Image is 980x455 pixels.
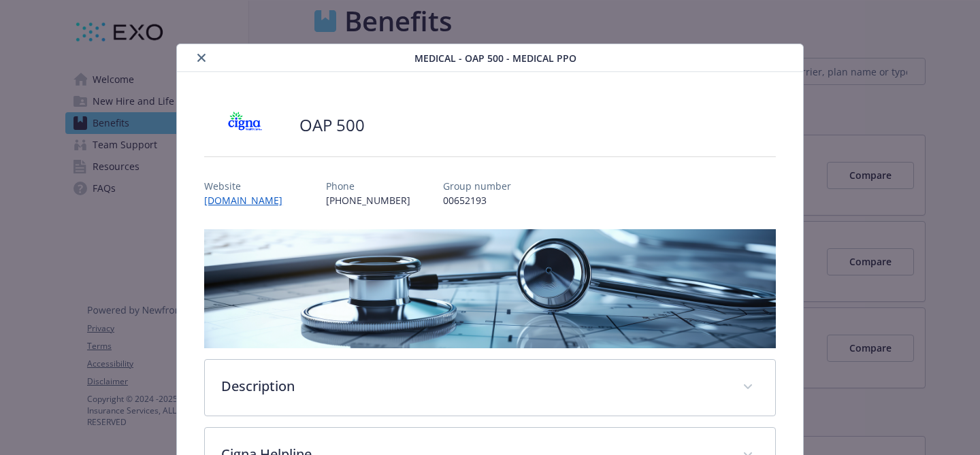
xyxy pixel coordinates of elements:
[204,229,776,348] img: banner
[443,179,511,193] p: Group number
[299,114,365,137] h2: OAP 500
[204,194,293,207] a: [DOMAIN_NAME]
[204,179,293,193] p: Website
[326,179,410,193] p: Phone
[204,105,286,146] img: CIGNA
[414,51,576,65] span: Medical - OAP 500 - Medical PPO
[193,50,210,66] button: close
[221,376,726,397] p: Description
[443,193,511,207] p: 00652193
[326,193,410,207] p: [PHONE_NUMBER]
[205,360,775,416] div: Description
